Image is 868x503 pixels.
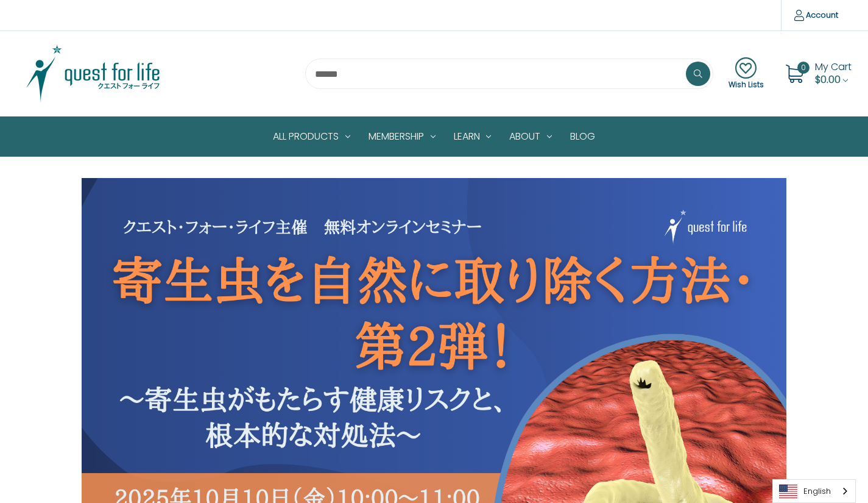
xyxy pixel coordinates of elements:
span: My Cart [815,60,852,74]
a: Cart with 0 items [815,60,852,87]
span: 0 [797,62,810,74]
img: Quest Group [17,43,169,104]
a: Wish Lists [729,57,764,90]
a: Learn [445,117,501,156]
aside: Language selected: English [772,479,856,503]
a: English [773,480,855,502]
span: $0.00 [815,73,841,87]
a: Membership [359,117,445,156]
div: Language [772,479,856,503]
a: All Products [264,117,359,156]
a: Blog [561,117,604,156]
a: About [500,117,561,156]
